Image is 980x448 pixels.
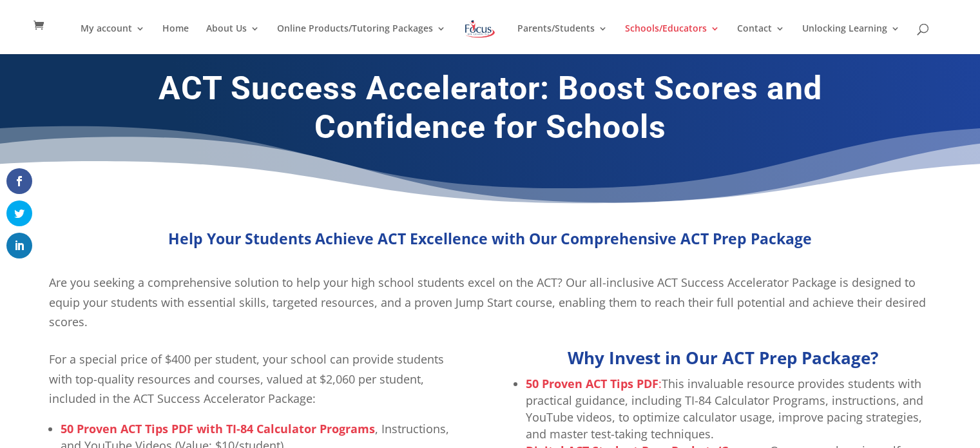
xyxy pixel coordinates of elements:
[81,24,145,54] a: My account
[463,17,497,41] img: Focus on Learning
[625,24,720,54] a: Schools/Educators
[737,24,785,54] a: Contact
[142,69,838,153] h1: ACT Success Accelerator: Boost Scores and Confidence for Schools
[802,24,900,54] a: Unlocking Learning
[49,229,931,249] p: Help Your Students Achieve ACT Excellence with Our Comprehensive ACT Prep Package
[277,24,446,54] a: Online Products/Tutoring Packages
[517,24,608,54] a: Parents/Students
[206,24,260,54] a: About Us
[49,349,466,420] p: For a special price of $400 per student, your school can provide students with top-quality resour...
[568,346,878,369] strong: Why Invest in Our ACT Prep Package?
[526,375,931,442] p: This invaluable resource provides students with practical guidance, including TI-84 Calculator Pr...
[526,376,662,391] span: :
[526,376,658,391] strong: 50 Proven ACT Tips PDF
[162,24,189,54] a: Home
[61,421,375,436] strong: 50 Proven ACT Tips PDF with TI-84 Calculator Programs
[49,273,931,332] p: Are you seeking a comprehensive solution to help your high school students excel on the ACT? Our ...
